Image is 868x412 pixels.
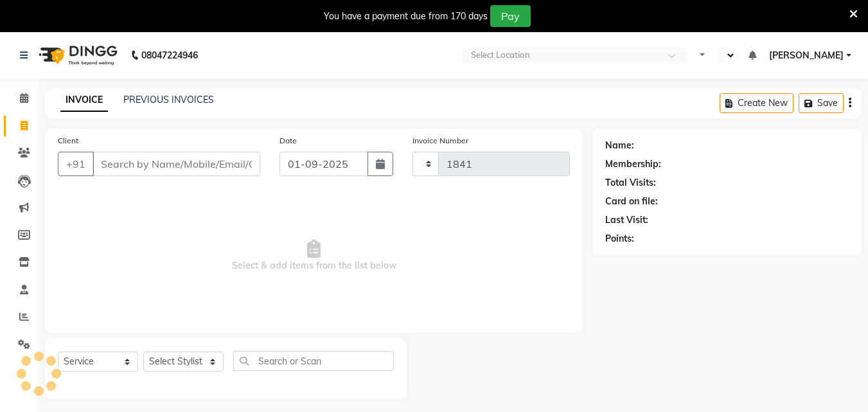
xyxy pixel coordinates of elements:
[490,5,531,27] button: Pay
[471,49,530,62] div: Select Location
[93,152,260,176] input: Search by Name/Mobile/Email/Code
[605,232,634,246] div: Points:
[605,176,656,190] div: Total Visits:
[58,135,78,147] label: Client
[141,37,198,73] b: 08047224946
[769,49,844,62] span: [PERSON_NAME]
[720,93,793,113] button: Create New
[58,192,570,320] span: Select & add items from the list below
[33,37,121,73] img: logo
[605,195,658,208] div: Card on file:
[412,135,468,147] label: Invoice Number
[605,213,648,227] div: Last Visit:
[233,351,394,371] input: Search or Scan
[605,139,634,152] div: Name:
[279,135,297,147] label: Date
[58,152,94,176] button: +91
[324,10,488,23] div: You have a payment due from 170 days
[60,89,108,112] a: INVOICE
[605,157,661,171] div: Membership:
[799,93,844,113] button: Save
[123,94,214,105] a: PREVIOUS INVOICES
